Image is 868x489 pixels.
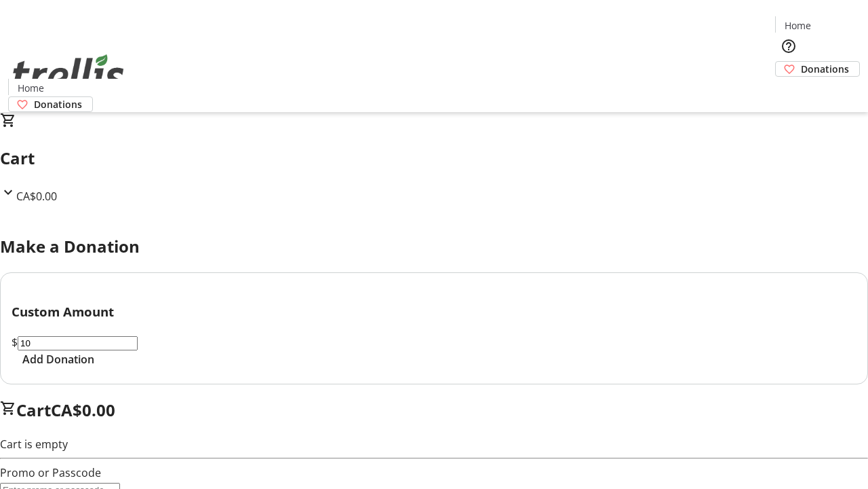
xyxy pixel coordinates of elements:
span: Home [785,18,811,33]
img: Orient E2E Organization hvzJzFsg5a's Logo [8,39,129,107]
a: Home [776,18,819,33]
a: Home [9,81,52,95]
input: Donation Amount [18,336,138,350]
button: Cart [775,77,802,104]
span: Donations [34,97,82,111]
span: CA$0.00 [16,189,57,204]
span: CA$0.00 [51,399,115,421]
button: Add Donation [12,351,105,367]
span: Add Donation [22,351,94,367]
a: Donations [775,61,860,77]
button: Help [775,33,802,60]
span: Home [18,81,44,95]
h3: Custom Amount [12,302,856,321]
a: Donations [8,96,93,112]
span: $ [12,335,18,350]
span: Donations [801,62,849,76]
